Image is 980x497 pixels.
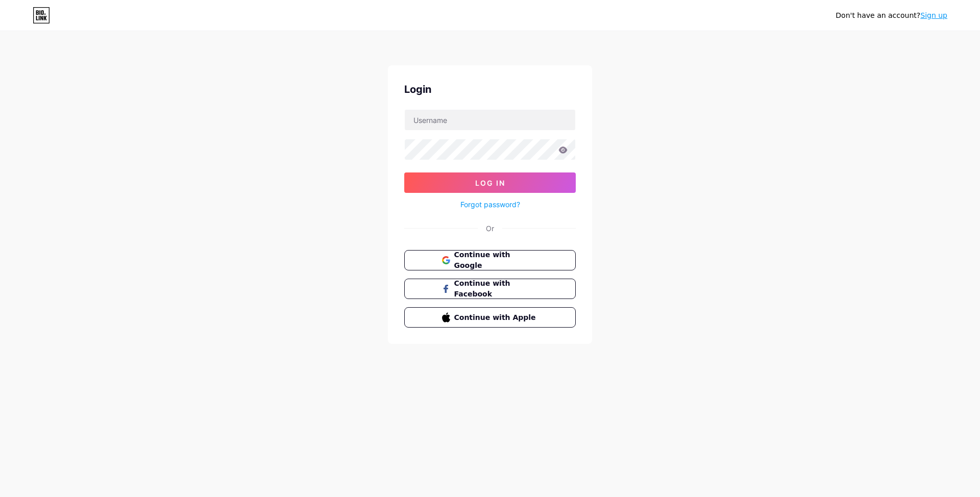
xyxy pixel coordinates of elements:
span: Continue with Google [454,250,538,271]
button: Log In [404,172,576,193]
span: Continue with Apple [454,312,538,323]
span: Log In [475,179,505,187]
button: Continue with Facebook [404,279,576,299]
input: Username [405,110,575,130]
div: Don't have an account? [836,10,947,21]
div: Login [404,82,576,97]
button: Continue with Google [404,250,576,270]
span: Continue with Facebook [454,278,538,300]
a: Sign up [920,11,947,19]
button: Continue with Apple [404,307,576,328]
a: Forgot password? [460,199,520,210]
div: Or [486,223,494,234]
